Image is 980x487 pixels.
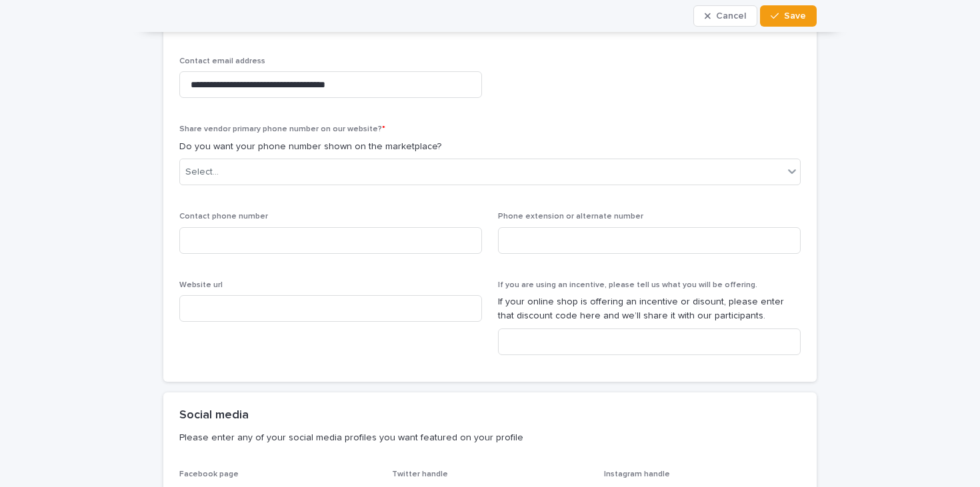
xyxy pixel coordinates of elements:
[179,213,268,221] span: Contact phone number
[179,140,801,154] p: Do you want your phone number shown on the marketplace?
[716,11,746,21] span: Cancel
[179,408,249,423] h2: Social media
[760,5,817,27] button: Save
[179,432,795,444] p: Please enter any of your social media profiles you want featured on your profile
[604,470,670,478] span: Instagram handle
[179,57,265,65] span: Contact email address
[693,5,757,27] button: Cancel
[179,125,385,133] span: Share vendor primary phone number on our website?
[784,11,806,21] span: Save
[498,213,643,221] span: Phone extension or alternate number
[498,281,757,289] span: If you are using an incentive, please tell us what you will be offering.
[179,281,223,289] span: Website url
[185,165,219,179] div: Select...
[179,470,239,478] span: Facebook page
[498,295,801,323] p: If your online shop is offering an incentive or disount, please enter that discount code here and...
[392,470,448,478] span: Twitter handle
